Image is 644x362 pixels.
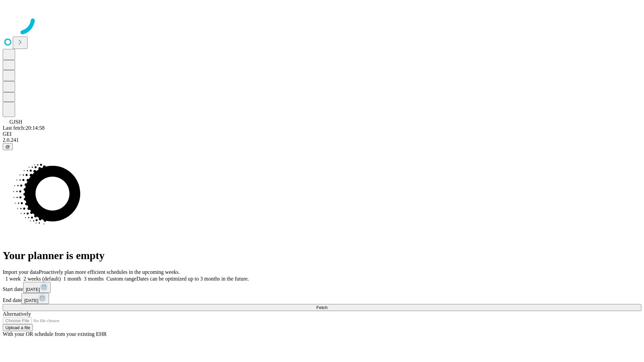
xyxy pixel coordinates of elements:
[5,144,10,149] span: @
[106,276,136,282] span: Custom range
[23,282,51,293] button: [DATE]
[3,293,641,304] div: End date
[3,269,39,275] span: Import your data
[63,276,81,282] span: 1 month
[316,305,327,310] span: Fetch
[3,282,641,293] div: Start date
[3,304,641,311] button: Fetch
[5,276,21,282] span: 1 week
[84,276,104,282] span: 3 months
[21,293,49,304] button: [DATE]
[9,119,22,125] span: GJSH
[3,249,641,262] h1: Your planner is empty
[23,276,61,282] span: 2 weeks (default)
[26,287,40,292] span: [DATE]
[3,137,641,143] div: 2.0.241
[3,311,31,317] span: Alternatively
[3,324,33,331] button: Upload a file
[3,125,45,131] span: Last fetch: 20:14:58
[3,131,641,137] div: GEI
[137,276,249,282] span: Dates can be optimized up to 3 months in the future.
[3,143,13,150] button: @
[39,269,180,275] span: Proactively plan more efficient schedules in the upcoming weeks.
[24,298,38,303] span: [DATE]
[3,331,107,337] span: With your OR schedule from your existing EHR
